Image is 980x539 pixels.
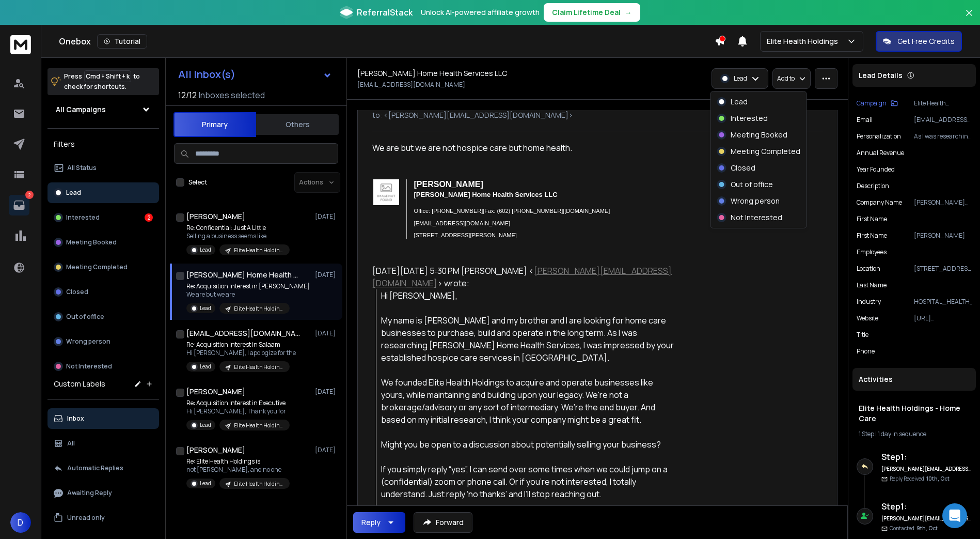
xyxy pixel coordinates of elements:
[66,263,128,271] p: Meeting Completed
[67,514,105,522] p: Unread only
[881,515,972,522] h6: [PERSON_NAME][EMAIL_ADDRESS][DOMAIN_NAME]
[186,328,300,338] h1: [EMAIL_ADDRESS][DOMAIN_NAME]
[878,429,926,438] span: 1 day in sequence
[731,196,780,206] p: Wrong person
[256,113,339,136] button: Others
[414,232,517,238] span: [STREET_ADDRESS][PERSON_NAME]
[56,104,106,115] h1: All Campaigns
[67,439,75,448] p: All
[186,211,245,222] h1: [PERSON_NAME]
[234,247,283,254] p: Elite Health Holdings - Home Care
[67,164,97,172] p: All Status
[914,132,972,141] p: As I was researching [PERSON_NAME] Home Health Services, I was impressed by your established hosp...
[186,445,245,455] h1: [PERSON_NAME]
[381,289,674,302] div: Hi [PERSON_NAME],
[373,179,399,205] img: 1661798845704.png
[857,331,868,339] p: title
[199,89,265,101] h3: Inboxes selected
[66,213,100,222] p: Interested
[84,70,131,82] span: Cmd + Shift + k
[544,3,640,22] button: Claim Lifetime Deal
[414,180,483,189] span: [PERSON_NAME]
[857,116,873,124] p: Email
[914,232,972,240] p: [PERSON_NAME]
[315,388,338,396] p: [DATE]
[859,430,970,438] div: |
[857,347,875,356] p: Phone
[372,110,823,120] p: to: <[PERSON_NAME][EMAIL_ADDRESS][DOMAIN_NAME]>
[381,438,674,451] div: Might you be open to a discussion about potentially selling your business?
[200,304,211,312] p: Lead
[881,451,972,463] h6: Step 1 :
[186,407,290,415] p: Hi [PERSON_NAME], Thank you for
[731,146,800,157] p: Meeting Completed
[357,81,465,89] p: [EMAIL_ADDRESS][DOMAIN_NAME]
[483,208,484,214] span: |
[942,503,967,528] div: Open Intercom Messenger
[767,36,842,47] p: Elite Health Holdings
[361,517,381,528] div: Reply
[857,265,880,273] p: location
[857,182,889,190] p: description
[186,341,296,349] p: Re: Acquisition Interest in Salaam
[381,463,674,500] div: If you simply reply “yes”, I can send over some times when we could jump on a (confidential) zoom...
[857,281,887,289] p: Last Name
[357,68,507,79] h1: [PERSON_NAME] Home Health Services LLC
[66,313,104,321] p: Out of office
[59,34,715,49] div: Onebox
[914,116,972,124] p: [EMAIL_ADDRESS][DOMAIN_NAME]
[962,6,976,31] button: Close banner
[64,71,140,92] p: Press to check for shortcuts.
[859,70,903,81] p: Lead Details
[731,130,787,140] p: Meeting Booked
[914,99,972,107] p: Elite Health Holdings - Home Care
[234,480,283,488] p: Elite Health Holdings - Home Care
[186,349,296,357] p: Hi [PERSON_NAME], I apologize for the
[731,179,773,190] p: Out of office
[857,198,902,207] p: Company Name
[890,475,950,483] p: Reply Received
[857,149,904,157] p: annual revenue
[857,165,895,174] p: year founded
[200,363,211,371] p: Lead
[881,465,972,473] h6: [PERSON_NAME][EMAIL_ADDRESS][DOMAIN_NAME]
[731,113,768,124] p: Interested
[857,99,887,107] p: Campaign
[372,265,674,289] div: [DATE][DATE] 5:30 PM [PERSON_NAME] < > wrote:
[926,475,950,482] span: 10th, Oct
[48,137,159,151] h3: Filters
[54,379,105,389] h3: Custom Labels
[188,178,207,187] label: Select
[66,189,81,197] p: Lead
[857,248,887,256] p: employees
[916,525,938,532] span: 9th, Oct
[186,270,300,280] h1: [PERSON_NAME] Home Health Services LLC
[25,191,34,199] p: 2
[857,215,887,223] p: first name
[734,74,747,83] p: Lead
[66,288,88,296] p: Closed
[315,212,338,221] p: [DATE]
[186,224,290,232] p: Re: Confidential: Just A Little
[186,290,310,299] p: We are but we are
[372,142,674,240] div: We are but we are not hospice care but home health.
[186,387,245,397] h1: [PERSON_NAME]
[777,74,795,83] p: Add to
[186,466,290,474] p: not [PERSON_NAME], and no one
[484,208,563,214] span: Fax: (602) [PHONE_NUMBER]
[357,6,413,19] span: ReferralStack
[67,414,84,423] p: Inbox
[421,7,540,18] p: Unlock AI-powered affiliate growth
[200,421,211,429] p: Lead
[178,69,235,80] h1: All Inbox(s)
[381,376,674,426] div: We founded Elite Health Holdings to acquire and operate businesses like yours, while maintaining ...
[625,7,632,18] span: →
[914,265,972,273] p: [STREET_ADDRESS][PERSON_NAME]
[890,525,938,532] p: Contacted
[200,480,211,487] p: Lead
[234,305,283,313] p: Elite Health Holdings - Home Care
[857,314,878,322] p: website
[67,464,123,472] p: Automatic Replies
[859,429,874,438] span: 1 Step
[186,457,290,466] p: Re: Elite Health Holdings is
